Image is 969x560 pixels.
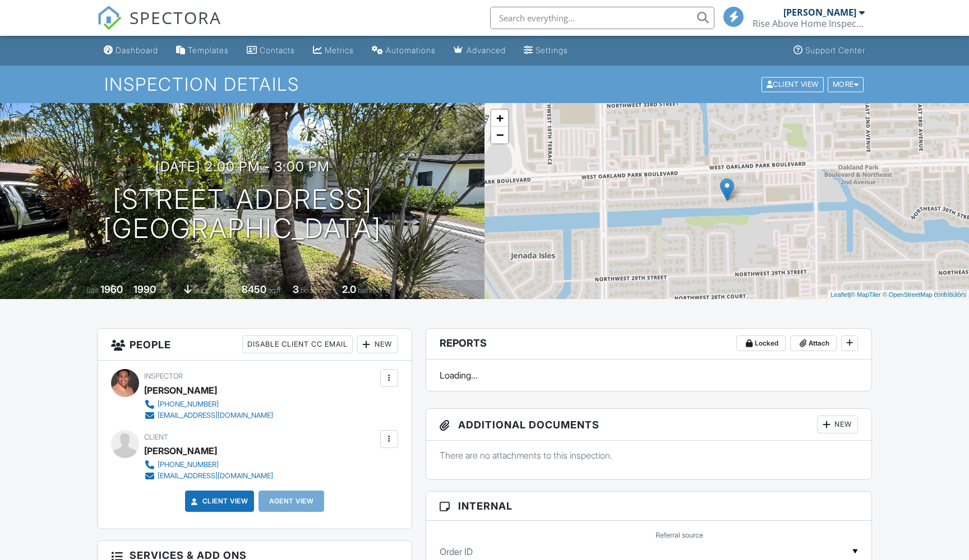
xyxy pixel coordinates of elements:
[357,335,398,353] div: New
[158,286,173,295] span: sq. ft.
[242,40,299,61] a: Contacts
[188,45,229,55] div: Templates
[656,530,703,540] label: Referral source
[97,6,122,30] img: The Best Home Inspection Software - Spectora
[130,6,222,29] span: SPECTORA
[449,40,510,61] a: Advanced
[386,45,436,55] div: Automations
[760,80,827,88] a: Client View
[325,45,354,55] div: Metrics
[828,77,864,92] div: More
[883,291,966,298] a: © OpenStreetMap contributors
[116,45,158,55] div: Dashboard
[805,45,865,55] div: Support Center
[830,291,849,298] a: Leaflet
[158,411,273,420] div: [EMAIL_ADDRESS][DOMAIN_NAME]
[104,74,865,94] h1: Inspection Details
[817,416,858,433] div: New
[491,110,508,127] a: Zoom in
[467,45,506,55] div: Advanced
[158,400,219,409] div: [PHONE_NUMBER]
[144,459,273,470] a: [PHONE_NUMBER]
[851,291,881,298] a: © MapTiler
[753,18,865,29] div: Rise Above Home Inspections
[216,286,240,295] span: Lot Size
[536,45,568,55] div: Settings
[144,470,273,482] a: [EMAIL_ADDRESS][DOMAIN_NAME]
[519,40,573,61] a: Settings
[144,433,168,441] span: Client
[762,77,824,92] div: Client View
[103,185,381,244] h1: [STREET_ADDRESS] [GEOGRAPHIC_DATA]
[783,7,856,18] div: [PERSON_NAME]
[301,286,331,295] span: bedrooms
[242,335,353,353] div: Disable Client CC Email
[99,40,163,61] a: Dashboard
[367,40,440,61] a: Automations (Basic)
[144,382,217,399] div: [PERSON_NAME]
[158,460,219,469] div: [PHONE_NUMBER]
[293,283,299,295] div: 3
[97,15,222,39] a: SPECTORA
[172,40,233,61] a: Templates
[491,127,508,143] a: Zoom out
[155,159,330,174] h3: [DATE] 2:00 pm - 3:00 pm
[828,290,969,300] div: |
[100,283,123,295] div: 1960
[490,7,714,29] input: Search everything...
[158,472,273,480] div: [EMAIL_ADDRESS][DOMAIN_NAME]
[144,372,183,380] span: Inspector
[260,45,295,55] div: Contacts
[189,496,248,507] a: Client View
[133,283,156,295] div: 1990
[440,449,858,461] p: There are no attachments to this inspection.
[268,286,282,295] span: sq.ft.
[193,286,206,295] span: slab
[358,286,390,295] span: bathrooms
[98,329,412,361] h3: People
[426,492,871,521] h3: Internal
[144,399,273,410] a: [PHONE_NUMBER]
[242,283,266,295] div: 8450
[144,442,217,459] div: [PERSON_NAME]
[440,545,473,558] label: Order ID
[86,286,99,295] span: Built
[342,283,356,295] div: 2.0
[308,40,358,61] a: Metrics
[789,40,870,61] a: Support Center
[144,410,273,421] a: [EMAIL_ADDRESS][DOMAIN_NAME]
[426,409,871,441] h3: Additional Documents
